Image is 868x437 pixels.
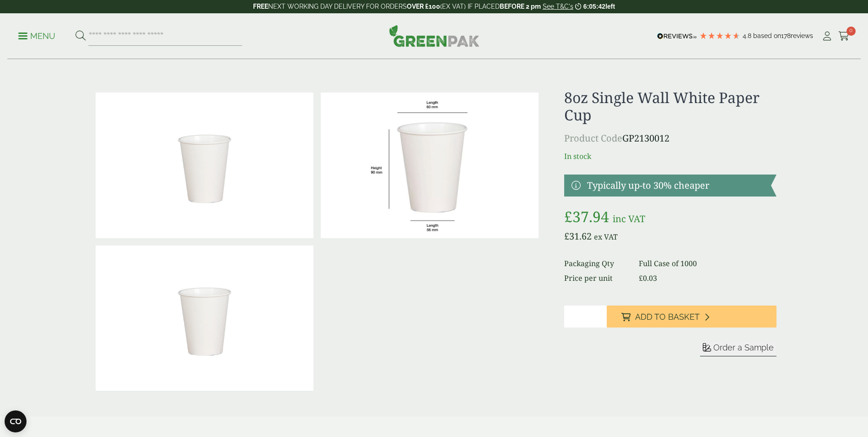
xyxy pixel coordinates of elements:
[253,3,268,10] strong: FREE
[639,273,657,283] bdi: 0.03
[564,151,776,162] p: In stock
[407,3,440,10] strong: OVER £100
[594,232,618,242] span: ex VAT
[639,273,643,283] span: £
[713,343,774,352] span: Order a Sample
[838,32,850,41] i: Cart
[564,207,572,226] span: £
[838,29,850,43] a: 0
[564,131,776,145] p: GP2130012
[699,32,740,40] div: 4.78 Stars
[635,312,700,322] span: Add to Basket
[543,3,573,10] a: See T&C's
[846,27,856,36] span: 0
[753,32,781,39] span: Based on
[564,89,776,124] h1: 8oz Single Wall White Paper Cup
[821,32,833,41] i: My Account
[321,93,539,238] img: WhiteCup_8oz
[564,132,622,144] span: Product Code
[607,306,776,328] button: Add to Basket
[564,258,628,269] dt: Packaging Qty
[743,32,753,39] span: 4.8
[389,25,480,47] img: GreenPak Supplies
[791,32,813,39] span: reviews
[781,32,791,39] span: 178
[18,31,55,42] p: Menu
[564,230,569,242] span: £
[96,246,313,391] img: 8oz Single Wall White Paper Cup Full Case Of 0
[564,273,628,284] dt: Price per unit
[5,410,27,432] button: Open CMP widget
[700,342,776,356] button: Order a Sample
[500,3,541,10] strong: BEFORE 2 pm
[639,258,776,269] dd: Full Case of 1000
[564,230,592,242] bdi: 31.62
[613,213,645,225] span: inc VAT
[583,3,605,10] span: 6:05:42
[96,93,313,238] img: 8oz Single Wall White Paper Cup 0
[605,3,615,10] span: left
[564,207,609,226] bdi: 37.94
[657,33,697,39] img: REVIEWS.io
[18,31,55,40] a: Menu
